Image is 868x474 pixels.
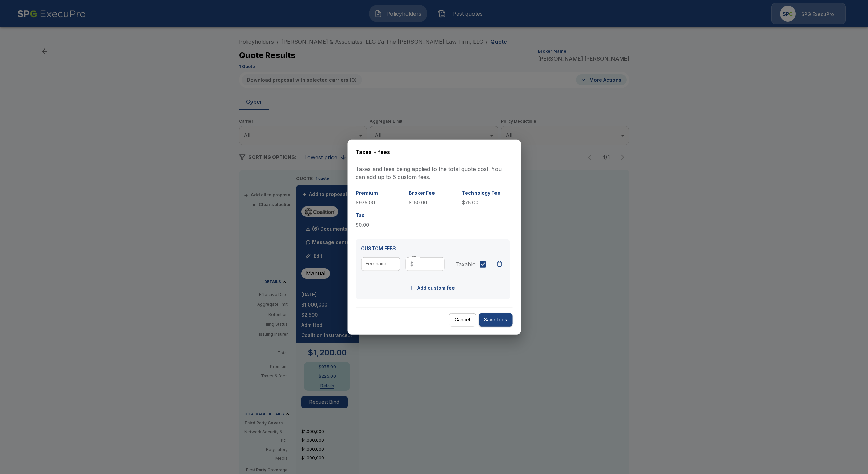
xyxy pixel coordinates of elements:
[356,199,403,206] p: $975.00
[410,260,414,268] p: $
[408,281,458,294] button: Add custom fee
[462,199,510,206] p: $75.00
[462,189,510,196] p: Technology Fee
[356,189,403,196] p: Premium
[409,189,457,196] p: Broker Fee
[356,148,512,157] h6: Taxes + fees
[479,313,512,327] button: Save fees
[356,221,403,228] p: $0.00
[410,254,416,258] label: Fee
[361,244,504,252] p: CUSTOM FEES
[455,260,476,268] span: Taxable
[409,199,457,206] p: $150.00
[356,211,403,218] p: Tax
[449,313,476,327] button: Cancel
[356,164,512,181] p: Taxes and fees being applied to the total quote cost. You can add up to 5 custom fees.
